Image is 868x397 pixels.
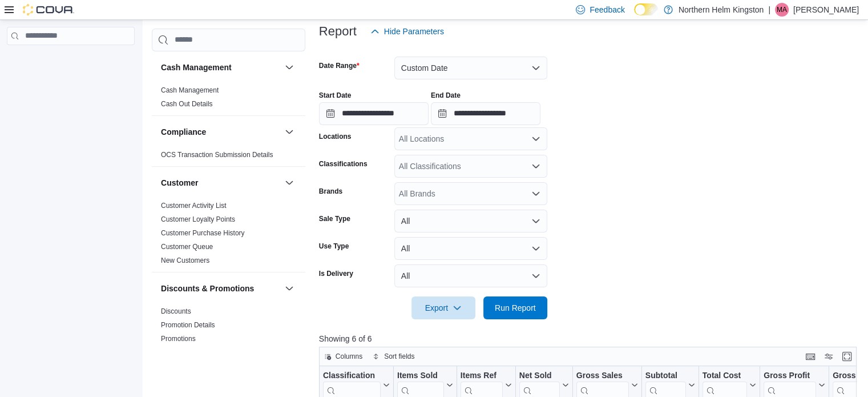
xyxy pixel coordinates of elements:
[161,283,254,294] h3: Discounts & Promotions
[161,86,219,94] a: Cash Management
[161,256,209,264] a: New Customers
[161,320,215,330] span: Promotion Details
[590,4,624,15] span: Feedback
[793,3,859,17] p: [PERSON_NAME]
[368,350,419,363] button: Sort fields
[282,125,296,139] button: Compliance
[282,61,296,74] button: Cash Management
[161,243,213,251] a: Customer Queue
[161,86,219,95] span: Cash Management
[161,228,245,238] span: Customer Purchase History
[319,269,353,278] label: Is Delivery
[161,126,280,138] button: Compliance
[366,20,449,43] button: Hide Parameters
[161,335,196,343] a: Promotions
[634,3,658,15] input: Dark Mode
[161,99,213,109] span: Cash Out Details
[394,210,547,232] button: All
[320,350,367,363] button: Columns
[822,350,835,363] button: Display options
[645,370,686,381] div: Subtotal
[161,229,245,237] a: Customer Purchase History
[161,62,280,73] button: Cash Management
[282,176,296,190] button: Customer
[161,177,280,189] button: Customer
[161,321,215,329] a: Promotion Details
[161,307,191,316] span: Discounts
[483,296,547,319] button: Run Report
[161,201,227,210] span: Customer Activity List
[431,102,540,125] input: Press the down key to open a popover containing a calendar.
[531,134,540,143] button: Open list of options
[323,370,381,381] div: Classification
[461,370,503,381] div: Items Ref
[576,370,629,381] div: Gross Sales
[319,187,342,196] label: Brands
[161,215,235,223] a: Customer Loyalty Points
[431,91,461,100] label: End Date
[840,350,854,363] button: Enter fullscreen
[394,237,547,260] button: All
[7,47,135,75] nav: Complex example
[161,151,273,159] a: OCS Transaction Submission Details
[768,3,770,17] p: |
[161,177,198,189] h3: Customer
[282,282,296,295] button: Discounts & Promotions
[23,4,74,15] img: Cova
[394,57,547,79] button: Custom Date
[161,283,280,294] button: Discounts & Promotions
[804,350,817,363] button: Keyboard shortcuts
[319,333,862,344] p: Showing 6 of 6
[384,26,444,37] span: Hide Parameters
[531,162,540,171] button: Open list of options
[384,352,414,361] span: Sort fields
[775,3,789,17] div: Maria Amorim
[161,215,235,224] span: Customer Loyalty Points
[161,150,273,159] span: OCS Transaction Submission Details
[519,370,560,381] div: Net Sold
[152,304,305,350] div: Discounts & Promotions
[161,307,191,315] a: Discounts
[679,3,764,17] p: Northern Helm Kingston
[319,91,352,100] label: Start Date
[319,25,357,38] h3: Report
[319,102,429,125] input: Press the down key to open a popover containing a calendar.
[161,100,213,108] a: Cash Out Details
[777,3,787,17] span: MA
[152,83,305,115] div: Cash Management
[152,199,305,272] div: Customer
[397,370,444,381] div: Items Sold
[495,302,536,314] span: Run Report
[161,126,206,138] h3: Compliance
[319,132,352,141] label: Locations
[319,159,368,169] label: Classifications
[336,352,362,361] span: Columns
[411,296,475,319] button: Export
[161,334,196,343] span: Promotions
[394,264,547,287] button: All
[764,370,816,381] div: Gross Profit
[418,296,469,319] span: Export
[319,61,360,70] label: Date Range
[531,189,540,198] button: Open list of options
[161,202,227,210] a: Customer Activity List
[161,62,232,73] h3: Cash Management
[152,148,305,166] div: Compliance
[319,214,350,223] label: Sale Type
[161,256,209,265] span: New Customers
[319,242,349,251] label: Use Type
[161,242,213,251] span: Customer Queue
[703,370,747,381] div: Total Cost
